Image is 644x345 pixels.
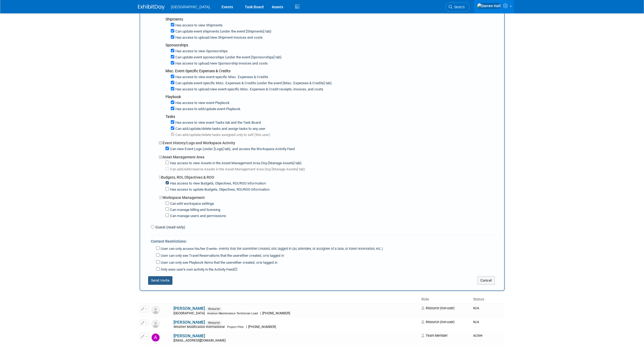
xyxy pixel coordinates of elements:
[169,161,302,166] label: Has access to view Assets in the Asset Management Area (top [Manage Assets] tab)
[171,5,210,9] span: [GEOGRAPHIC_DATA]
[138,5,165,10] img: ExhibitDay
[160,253,284,258] label: User can only see Travel Reservations that the user is tagged in
[477,276,495,285] button: Cancel
[477,3,501,9] img: Darren Hall
[473,334,483,338] span: Active
[174,133,270,138] label: Can add/update/delete tasks assigned only to self (this user)
[207,312,258,315] span: Aviation Maintenance Technician Lead
[159,192,500,200] div: Workspace Management
[174,61,268,66] label: Has access to upload/view Sponsorship invoices and costs
[169,201,214,206] label: Can edit workspace settings
[174,29,271,34] label: Can update event shipments (under the event [Shipments] tab)
[173,320,205,325] a: [PERSON_NAME]
[246,325,247,329] span: |
[159,138,500,146] div: Event History/Logs and Workspace Activity
[165,114,500,119] div: Tasks
[165,94,500,99] div: Playbook
[419,295,471,304] th: Role
[261,311,292,315] span: [PHONE_NUMBER]
[160,267,237,272] label: Only sees user's own activity in the Activity Feed
[165,17,500,22] div: Shipments
[159,152,500,160] div: Asset Management Area
[260,311,261,315] span: |
[174,107,240,112] label: Has access to edit/update event Playbook
[207,321,222,325] span: Resource
[160,260,277,265] label: User can only see Playbook items that the user is tagged in
[240,254,266,258] span: either created, or
[169,187,270,192] label: Has access to update Budgets, Objectives, ROI/ROO information
[471,295,504,304] th: Status
[174,35,263,40] label: Has access to upload/view Shipment invoices and costs
[169,207,220,212] label: Can manage billing and licensing
[173,306,205,311] a: [PERSON_NAME]
[148,276,173,285] button: Send Invite
[165,42,500,48] div: Sponsorships
[152,320,160,328] img: Resource
[174,55,282,60] label: Can update event sponsorships (under the event [Sponsorships] tab)
[152,334,160,342] img: Amber Johnson
[473,320,479,324] span: N/A
[249,247,274,251] span: either created, or
[169,181,266,186] label: Has access to view Budgets, Objectives, ROI/ROO information
[174,75,268,80] label: Has access to view event-specific Misc. Expenses & Credits
[169,147,295,152] label: Can view Event Logs (under [Logs] tab), and access the Workspace Activity Feed
[152,306,160,314] img: Resource
[154,224,185,230] label: Guest (read-only)
[174,87,323,92] label: Has access to upload/view event-specific Misc. Expenses & Credit receipts, invoices, and costs
[421,334,448,338] span: Team Member
[173,334,205,338] a: [PERSON_NAME]
[217,247,383,251] span: -- events that the user is tagged in (as attendee, or assignee of a task, or travel reservation, ...
[174,120,261,125] label: Has access to view event Tasks tab and the Task Board
[174,49,228,54] label: Has access to view Sponsorships
[445,2,470,12] a: Search
[165,68,500,74] div: Misc. Event-Specific Expenses & Credits
[174,101,230,106] label: Has access to view event Playbook
[247,325,278,329] span: [PHONE_NUMBER]
[173,339,418,343] div: [EMAIL_ADDRESS][DOMAIN_NAME]
[227,325,244,329] span: Project Pilot
[174,81,332,86] label: Can update event-specific Misc. Expenses & Credits (under the event [Misc. Expenses & Credits] tab)
[169,167,305,172] label: Can add/edit/reserve Assets in the Asset Management Area (top [Manage Assets] tab)
[151,235,500,245] div: Content Restrictions:
[207,307,222,311] span: Resource
[421,306,455,310] span: Resource (non-user)
[173,325,226,329] span: Weather Modification International
[174,126,266,131] label: Can add/update/delete tasks and assign tasks to any user
[169,214,226,219] label: Can manage users and permissions
[160,246,383,251] label: User can only access his/her Events
[159,172,500,180] div: Budgets, ROI, Objectives & ROO
[421,320,455,324] span: Resource (non-user)
[174,23,223,28] label: Has access to view Shipments
[473,306,479,310] span: N/A
[233,260,260,264] span: either created, or
[173,311,206,315] span: [GEOGRAPHIC_DATA]
[452,5,465,9] span: Search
